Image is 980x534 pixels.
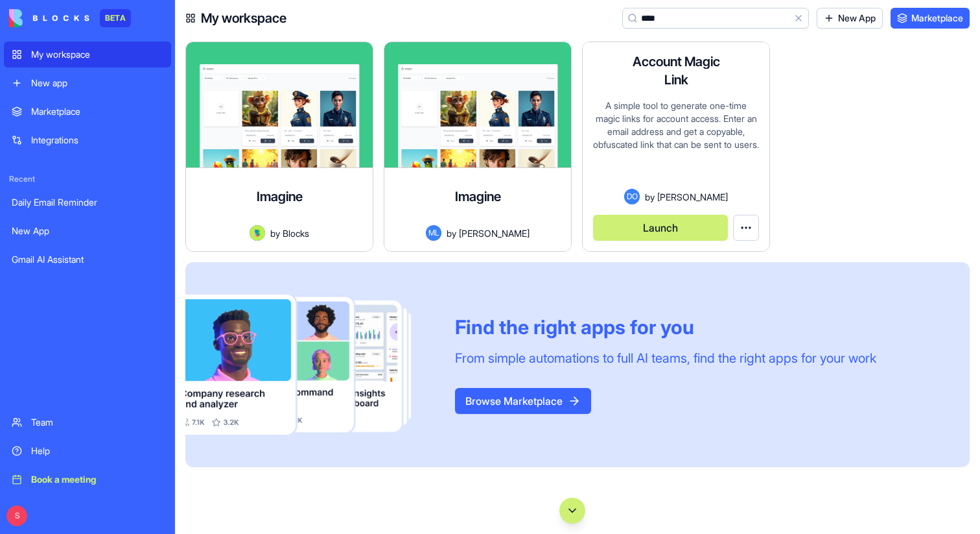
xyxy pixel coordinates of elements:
[100,9,131,27] div: BETA
[31,48,163,61] div: My workspace
[645,190,655,204] span: by
[593,215,728,241] button: Launch
[4,127,171,153] a: Integrations
[9,9,89,27] img: logo
[4,174,171,184] span: Recent
[459,226,530,240] span: [PERSON_NAME]
[559,498,585,524] button: Scroll to bottom
[582,42,770,252] a: Account Magic LinkA simple tool to generate one-time magic links for account access. Enter an ema...
[185,42,373,252] a: ImagineAvatarbyBlocks
[384,42,572,252] a: ImagineMLby[PERSON_NAME]
[9,9,131,27] a: BETA
[624,53,728,89] h4: Account Magic Link
[4,467,171,492] a: Book a meeting
[4,70,171,96] a: New app
[657,190,728,204] span: [PERSON_NAME]
[891,8,970,29] a: Marketplace
[31,473,163,486] div: Book a meeting
[31,416,163,429] div: Team
[455,315,876,339] div: Find the right apps for you
[4,99,171,125] a: Marketplace
[31,105,163,118] div: Marketplace
[593,99,759,189] div: A simple tool to generate one-time magic links for account access. Enter an email address and get...
[4,42,171,67] a: My workspace
[12,253,163,266] div: Gmail AI Assistant
[455,349,876,367] div: From simple automations to full AI teams, find the right apps for your work
[6,505,27,526] span: S
[455,394,591,407] a: Browse Marketplace
[4,189,171,215] a: Daily Email Reminder
[12,196,163,209] div: Daily Email Reminder
[4,218,171,244] a: New App
[817,8,883,29] a: New App
[12,225,163,237] div: New App
[455,388,591,414] button: Browse Marketplace
[447,226,456,240] span: by
[250,225,265,241] img: Avatar
[201,9,286,27] h4: My workspace
[283,226,309,240] span: Blocks
[4,438,171,464] a: Help
[31,134,163,147] div: Integrations
[31,77,163,90] div: New app
[455,188,501,206] h4: Imagine
[4,409,171,435] a: Team
[4,247,171,273] a: Gmail AI Assistant
[257,188,303,206] h4: Imagine
[270,226,280,240] span: by
[426,225,441,241] span: ML
[31,444,163,457] div: Help
[624,189,640,204] span: DO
